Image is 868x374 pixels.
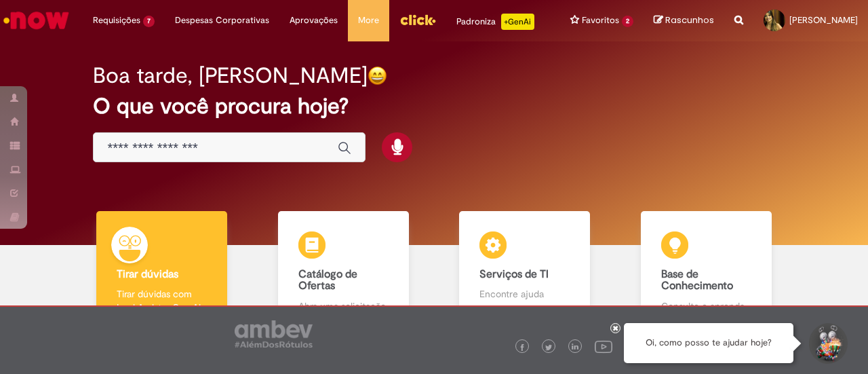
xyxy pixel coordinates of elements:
a: Tirar dúvidas Tirar dúvidas com Lupi Assist e Gen Ai [71,211,253,329]
img: ServiceNow [1,7,71,34]
p: Encontre ajuda [479,287,570,301]
img: logo_footer_facebook.png [519,344,526,351]
span: More [358,14,379,27]
b: Serviços de TI [479,267,549,281]
span: 2 [622,16,633,27]
img: click_logo_yellow_360x200.png [399,10,436,30]
b: Tirar dúvidas [117,267,178,281]
p: Consulte e aprenda [661,299,751,313]
h2: Boa tarde, [PERSON_NAME] [93,64,368,88]
span: Favoritos [582,14,619,27]
p: Abra uma solicitação [298,299,389,313]
img: happy-face.png [368,66,387,86]
span: Rascunhos [665,14,714,26]
a: Rascunhos [654,14,714,27]
img: logo_footer_youtube.png [595,337,612,355]
img: logo_footer_ambev_rotulo_gray.png [235,320,313,348]
span: Requisições [93,14,140,27]
span: 7 [143,16,155,27]
img: logo_footer_twitter.png [545,344,552,351]
span: Aprovações [290,14,338,27]
p: Tirar dúvidas com Lupi Assist e Gen Ai [117,287,207,314]
a: Base de Conhecimento Consulte e aprenda [616,211,797,329]
span: Despesas Corporativas [175,14,269,27]
b: Catálogo de Ofertas [298,267,357,293]
button: Iniciar Conversa de Suporte [807,323,848,364]
h2: O que você procura hoje? [93,94,774,118]
div: Oi, como posso te ajudar hoje? [624,323,793,363]
span: [PERSON_NAME] [789,14,858,26]
a: Catálogo de Ofertas Abra uma solicitação [253,211,435,329]
a: Serviços de TI Encontre ajuda [434,211,616,329]
img: logo_footer_linkedin.png [572,343,578,352]
b: Base de Conhecimento [661,267,733,293]
p: +GenAi [501,14,534,30]
div: Padroniza [456,14,534,30]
